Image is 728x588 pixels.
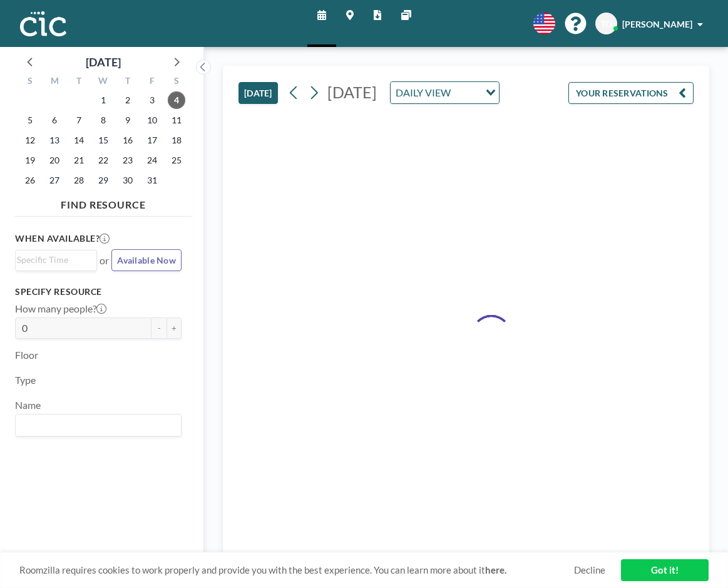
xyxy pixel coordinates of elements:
h4: FIND RESOURCE [15,193,192,211]
span: Thursday, October 16, 2025 [119,132,136,149]
input: Search for option [17,253,90,267]
div: T [67,74,91,90]
span: [PERSON_NAME] [622,19,692,29]
label: How many people? [15,302,106,315]
div: M [43,74,67,90]
span: Friday, October 3, 2025 [143,91,161,109]
div: T [115,74,140,90]
span: TO [601,18,612,29]
div: Search for option [16,415,181,436]
span: Saturday, October 4, 2025 [168,91,185,109]
span: DAILY VIEW [393,85,453,101]
span: Thursday, October 23, 2025 [119,152,136,169]
span: Saturday, October 25, 2025 [168,152,185,169]
h3: Specify resource [15,286,182,297]
span: [DATE] [327,83,377,101]
button: YOUR RESERVATIONS [568,82,694,104]
label: Type [15,374,36,386]
span: Tuesday, October 14, 2025 [70,132,88,149]
button: - [151,317,167,339]
span: Sunday, October 26, 2025 [21,172,39,189]
span: Saturday, October 18, 2025 [168,132,185,149]
span: Monday, October 20, 2025 [46,152,63,169]
span: Roomzilla requires cookies to work properly and provide you with the best experience. You can lea... [19,564,574,576]
span: Friday, October 31, 2025 [143,172,161,189]
div: [DATE] [86,53,121,71]
span: Wednesday, October 1, 2025 [95,91,112,109]
label: Floor [15,349,38,361]
span: Monday, October 6, 2025 [46,111,63,129]
span: Saturday, October 11, 2025 [168,111,185,129]
div: F [140,74,164,90]
div: S [164,74,188,90]
img: organization-logo [20,11,66,36]
span: Sunday, October 19, 2025 [21,152,39,169]
span: Monday, October 27, 2025 [46,172,63,189]
div: S [18,74,43,90]
button: [DATE] [238,82,278,104]
span: Tuesday, October 28, 2025 [70,172,88,189]
span: Sunday, October 12, 2025 [21,132,39,149]
input: Search for option [17,417,174,433]
span: Wednesday, October 15, 2025 [95,132,112,149]
span: Monday, October 13, 2025 [46,132,63,149]
span: Friday, October 10, 2025 [143,111,161,129]
div: W [91,74,116,90]
span: Thursday, October 9, 2025 [119,111,136,129]
span: Friday, October 17, 2025 [143,132,161,149]
button: + [167,317,182,339]
label: Name [15,399,41,411]
a: Decline [574,564,605,576]
span: Tuesday, October 7, 2025 [70,111,88,129]
span: Thursday, October 2, 2025 [119,91,136,109]
span: Wednesday, October 8, 2025 [95,111,112,129]
div: Search for option [16,250,96,269]
span: Available Now [117,255,176,266]
a: Got it! [621,559,709,581]
span: Tuesday, October 21, 2025 [70,152,88,169]
input: Search for option [454,85,478,101]
button: Available Now [111,249,182,271]
a: here. [485,564,506,575]
span: Friday, October 24, 2025 [143,152,161,169]
span: or [100,254,109,267]
span: Wednesday, October 29, 2025 [95,172,112,189]
div: Search for option [391,82,499,103]
span: Wednesday, October 22, 2025 [95,152,112,169]
span: Thursday, October 30, 2025 [119,172,136,189]
span: Sunday, October 5, 2025 [21,111,39,129]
